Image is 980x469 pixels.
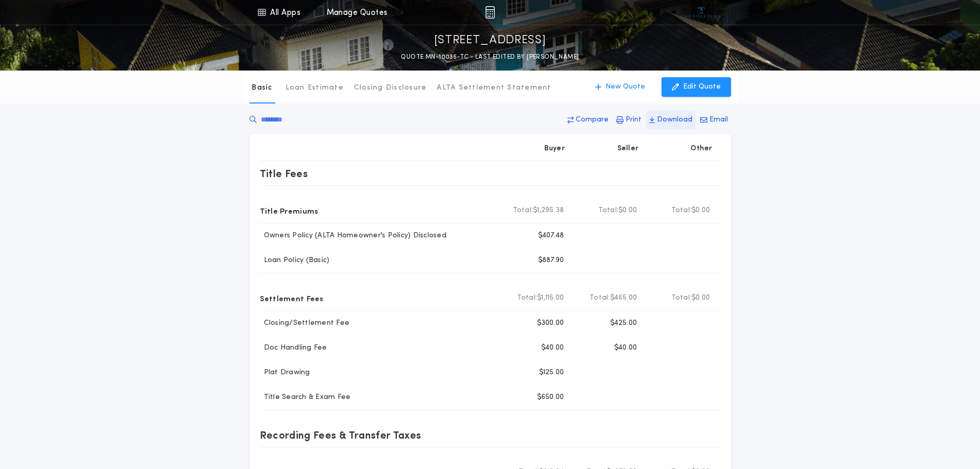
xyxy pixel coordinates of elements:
span: $0.00 [618,205,637,216]
p: Buyer [544,144,565,154]
p: Email [709,115,728,125]
span: $465.00 [610,293,637,303]
span: $1,295.38 [533,205,564,216]
p: $650.00 [537,392,564,403]
p: $887.90 [538,255,564,266]
p: Other [690,144,712,154]
span: $0.00 [691,205,710,216]
p: $425.00 [610,318,637,328]
p: Loan Policy (Basic) [260,255,330,266]
p: Plat Drawing [260,368,310,378]
p: Print [626,115,642,125]
button: New Quote [585,77,655,97]
b: Total: [590,293,610,303]
p: Doc Handling Fee [260,343,327,353]
p: ALTA Settlement Statement [437,83,551,93]
b: Total: [671,205,692,216]
button: Edit Quote [662,77,731,97]
p: $40.00 [541,343,564,353]
p: $125.00 [539,368,564,378]
p: Owners Policy (ALTA Homeowner's Policy) Disclosed [260,231,447,241]
p: $40.00 [614,343,637,353]
p: Title Fees [260,165,308,182]
p: QUOTE MN-10035-TC - LAST EDITED BY [PERSON_NAME] [401,52,579,62]
p: [STREET_ADDRESS] [434,32,546,49]
span: $1,115.00 [537,293,564,303]
img: vs-icon [682,7,721,18]
p: Loan Estimate [286,83,344,93]
b: Total: [671,293,692,303]
p: Compare [576,115,609,125]
p: Download [657,115,692,125]
img: img [485,6,495,19]
p: Closing Disclosure [354,83,427,93]
p: $407.48 [538,231,564,241]
b: Total: [598,205,619,216]
p: Title Search & Exam Fee [260,392,351,403]
button: Download [646,111,696,129]
p: Settlement Fees [260,290,324,306]
p: Basic [252,83,272,93]
p: Closing/Settlement Fee [260,318,350,328]
button: Email [697,111,731,129]
p: Edit Quote [683,82,721,92]
button: Print [613,111,645,129]
p: New Quote [605,82,645,92]
p: Recording Fees & Transfer Taxes [260,427,421,443]
span: $0.00 [691,293,710,303]
b: Total: [517,293,538,303]
p: Title Premiums [260,202,318,219]
p: $300.00 [537,318,564,328]
b: Total: [513,205,533,216]
button: Compare [564,111,612,129]
p: Seller [617,144,639,154]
